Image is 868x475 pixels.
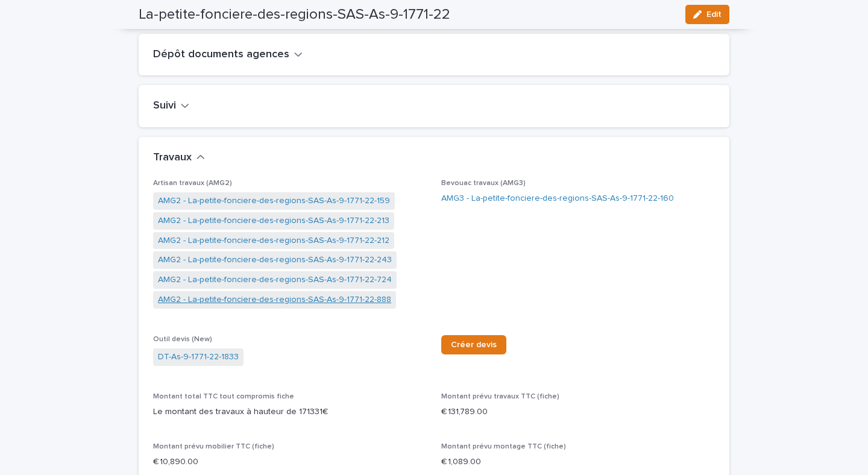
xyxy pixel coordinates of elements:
a: AMG3 - La-petite-fonciere-des-regions-SAS-As-9-1771-22-160 [441,192,674,205]
a: DT-As-9-1771-22-1833 [158,351,239,363]
p: € 131,789.00 [441,406,715,418]
h2: Suivi [153,99,176,113]
span: Artisan travaux (AMG2) [153,180,232,187]
a: AMG2 - La-petite-fonciere-des-regions-SAS-As-9-1771-22-159 [158,195,390,207]
a: Créer devis [441,335,506,354]
button: Edit [685,5,729,24]
span: Bevouac travaux (AMG3) [441,180,526,187]
a: AMG2 - La-petite-fonciere-des-regions-SAS-As-9-1771-22-724 [158,274,392,286]
a: AMG2 - La-petite-fonciere-des-regions-SAS-As-9-1771-22-888 [158,294,391,306]
p: Le montant des travaux à hauteur de 171331€ [153,406,427,418]
a: AMG2 - La-petite-fonciere-des-regions-SAS-As-9-1771-22-212 [158,234,389,247]
button: Travaux [153,151,205,165]
p: € 1,089.00 [441,456,715,468]
span: Outil devis (New) [153,336,212,343]
h2: Travaux [153,151,192,165]
span: Montant prévu mobilier TTC (fiche) [153,443,274,450]
span: Edit [706,10,722,19]
span: Montant prévu travaux TTC (fiche) [441,393,559,400]
h2: Dépôt documents agences [153,48,289,61]
p: € 10,890.00 [153,456,427,468]
span: Montant prévu montage TTC (fiche) [441,443,566,450]
button: Dépôt documents agences [153,48,303,61]
h2: La-petite-fonciere-des-regions-SAS-As-9-1771-22 [139,6,450,24]
a: AMG2 - La-petite-fonciere-des-regions-SAS-As-9-1771-22-213 [158,215,389,227]
button: Suivi [153,99,189,113]
span: Montant total TTC tout compromis fiche [153,393,294,400]
span: Créer devis [451,341,497,349]
a: AMG2 - La-petite-fonciere-des-regions-SAS-As-9-1771-22-243 [158,254,392,266]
